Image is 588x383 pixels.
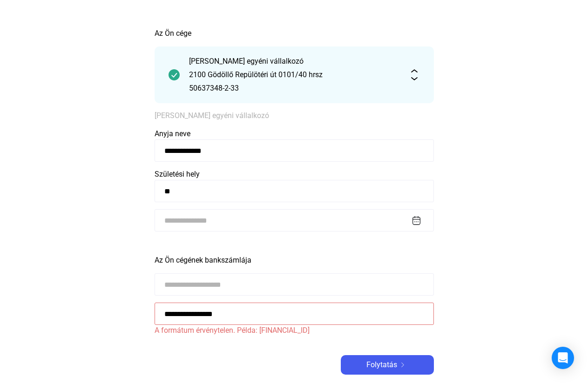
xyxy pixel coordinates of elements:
[155,29,191,38] font: Az Ön cége
[552,347,574,369] div: Intercom Messenger megnyitása
[366,360,397,369] font: Folytatás
[189,84,239,92] font: 50637348-2-33
[341,355,434,375] button: Folytatásjobbra nyíl-fehér
[155,111,269,120] font: [PERSON_NAME] egyéni vállalkozó
[155,326,310,335] font: A formátum érvénytelen. Példa: [FINANCIAL_ID]
[189,70,323,79] font: 2100 Gödöllő Repülötéri út 0101/40 hrsz
[409,69,420,80] img: kibontás
[189,57,304,66] font: [PERSON_NAME] egyéni vállalkozó
[155,256,251,264] font: Az Ön cégének bankszámlája
[397,363,408,367] img: jobbra nyíl-fehér
[155,170,200,178] font: Születési hely
[155,129,190,138] font: Anyja neve
[169,69,180,80] img: pipa-sötétebb-zöld-kör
